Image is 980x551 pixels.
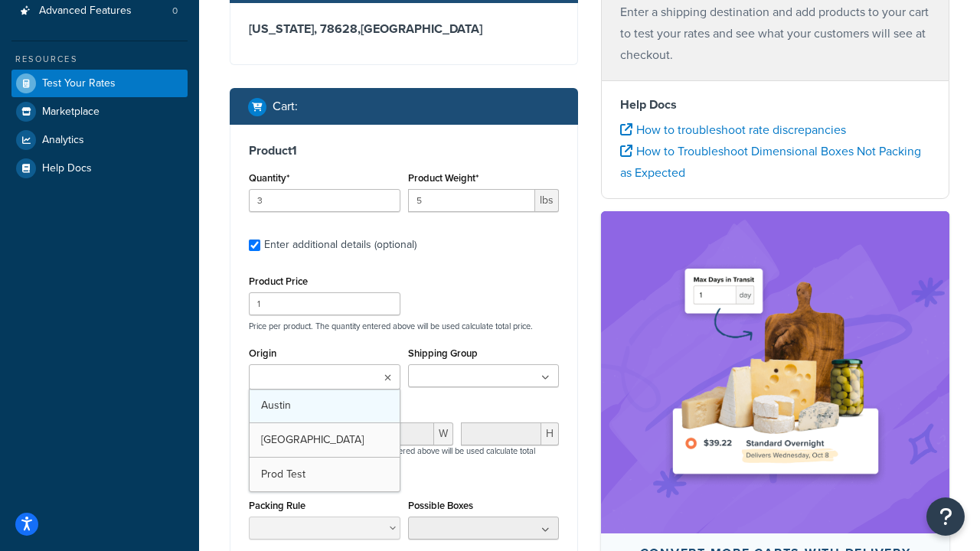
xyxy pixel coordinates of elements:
span: [GEOGRAPHIC_DATA] [261,432,364,448]
span: Analytics [42,134,84,147]
label: Origin [249,347,276,359]
label: Product Price [249,275,308,287]
input: 0 [249,189,400,212]
span: Austin [261,397,291,413]
a: How to troubleshoot rate discrepancies [620,121,846,139]
p: Price per product. The quantity entered above will be used calculate total price. [245,321,563,331]
span: Prod Test [261,466,305,482]
p: Enter a shipping destination and add products to your cart to test your rates and see what your c... [620,2,930,66]
label: Packing Rule [249,500,305,511]
a: Help Docs [11,155,188,182]
h2: Cart : [273,99,298,113]
a: Marketplace [11,98,188,126]
label: Quantity* [249,172,289,184]
label: Product Weight* [408,172,479,184]
div: Resources [11,53,188,66]
button: Open Resource Center [926,497,965,536]
span: lbs [535,189,559,212]
span: W [434,422,453,445]
input: Enter additional details (optional) [249,240,260,251]
h4: Help Docs [620,96,930,114]
span: Help Docs [42,162,92,175]
a: How to Troubleshoot Dimensional Boxes Not Packing as Expected [620,142,921,181]
input: 0.00 [408,189,536,212]
span: Marketplace [42,106,100,119]
span: Test Your Rates [42,77,116,90]
a: Test Your Rates [11,70,188,97]
a: Analytics [11,126,188,154]
h3: [US_STATE], 78628 , [GEOGRAPHIC_DATA] [249,21,559,37]
a: Prod Test [250,458,400,491]
span: 0 [172,5,178,18]
div: Enter additional details (optional) [264,234,416,256]
label: Possible Boxes [408,500,473,511]
span: Advanced Features [39,5,132,18]
a: Austin [250,389,400,422]
p: Dimensions per product. The quantity entered above will be used calculate total volume. [245,445,563,467]
img: feature-image-ddt-36eae7f7280da8017bfb280eaccd9c446f90b1fe08728e4019434db127062ab4.png [661,234,890,510]
h3: Product 1 [249,143,559,158]
a: [GEOGRAPHIC_DATA] [250,423,400,457]
label: Shipping Group [408,347,478,359]
span: H [541,422,559,445]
